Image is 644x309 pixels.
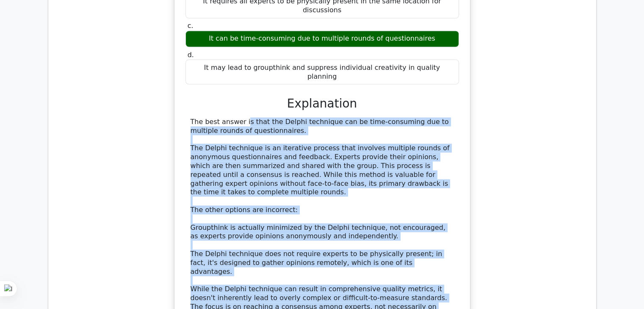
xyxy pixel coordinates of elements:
div: It can be time-consuming due to multiple rounds of questionnaires [185,30,459,47]
div: It may lead to groupthink and suppress individual creativity in quality planning [185,59,459,85]
span: c. [188,22,193,30]
h3: Explanation [191,96,454,110]
span: d. [188,50,194,58]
